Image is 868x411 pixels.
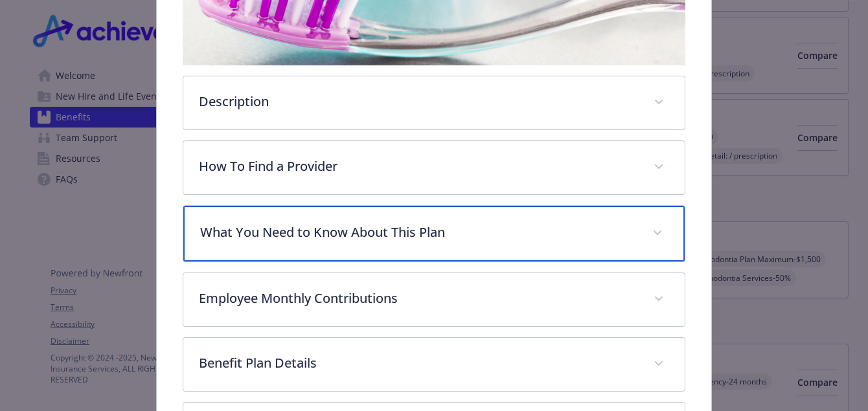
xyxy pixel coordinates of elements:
[183,338,685,391] div: Benefit Plan Details
[199,157,638,176] p: How To Find a Provider
[183,273,685,326] div: Employee Monthly Contributions
[183,141,685,194] div: How To Find a Provider
[183,76,685,129] div: Description
[183,206,685,261] div: What You Need to Know About This Plan
[199,92,638,111] p: Description
[199,353,638,373] p: Benefit Plan Details
[199,289,638,308] p: Employee Monthly Contributions
[200,223,637,242] p: What You Need to Know About This Plan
